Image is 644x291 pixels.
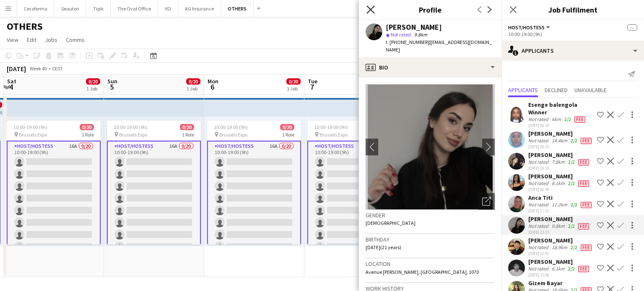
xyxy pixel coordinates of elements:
div: [PERSON_NAME] [528,237,593,244]
span: 10:00-19:00 (9h) [314,124,348,130]
span: 10:00-19:00 (9h) [114,124,148,130]
div: Esenge balengola Winner [528,101,594,116]
div: [PERSON_NAME] [528,151,591,159]
div: Applicants [501,41,644,61]
button: Host/Hostess [508,24,551,31]
span: Unavailable [574,87,607,93]
h3: Profile [359,4,501,15]
span: View [7,36,18,44]
span: Fee [578,223,589,229]
button: VO [158,0,178,17]
div: [DATE] [7,64,26,73]
span: Not rated [391,31,411,38]
div: 10:00-19:00 (9h)0/20 Brussels Expo1 RoleHost/Hostess16A0/2010:00-19:00 (9h) [207,121,301,245]
button: OTHERS [221,0,254,17]
span: t. [PHONE_NUMBER] [386,39,429,45]
app-skills-label: 2/2 [571,201,577,208]
div: [DATE] 10:18 [528,165,591,171]
span: Sun [107,77,117,85]
span: 6 [206,82,218,92]
div: CEST [52,65,63,72]
div: Anca Titi [528,194,593,201]
h1: OTHERS [7,20,43,33]
div: Not rated [528,137,550,144]
div: 11.2km [550,201,569,208]
div: 6km [550,116,563,123]
div: Not rated [528,180,550,187]
a: Comms [62,34,88,45]
span: Mon [208,77,218,85]
div: [PERSON_NAME] [386,23,442,31]
h3: Birthday [366,236,495,243]
span: Tue [308,77,317,85]
div: 14.4km [550,137,569,144]
button: Cecoforma [17,0,55,17]
span: Host/Hostess [508,24,545,31]
span: Fee [574,116,585,123]
span: [DEMOGRAPHIC_DATA] [366,220,415,226]
div: [DATE] 12:41 [528,251,593,256]
h3: Gender [366,211,495,219]
span: Edit [27,36,36,44]
div: [DATE] 22:25 [528,229,591,235]
app-job-card: 10:00-19:00 (9h)0/20 Brussels Expo1 RoleHost/Hostess16A0/2010:00-19:00 (9h) [7,121,101,245]
div: [PERSON_NAME] [528,258,591,265]
div: 18.9km [550,244,569,251]
span: 10:00-19:00 (9h) [214,124,248,130]
span: 7 [306,82,317,92]
app-skills-label: 2/2 [568,180,575,186]
button: Seauton [55,0,86,17]
span: 5 [106,82,117,92]
app-skills-label: 2/2 [571,137,577,144]
div: 10:00-19:00 (9h) [508,31,637,37]
span: 10:00-19:00 (9h) [13,124,47,130]
span: Sat [7,77,16,85]
span: Jobs [45,36,57,44]
div: [DATE] 09:25 [528,144,593,149]
span: [DATE] (21 years) [366,244,401,250]
button: The Oval Office [111,0,158,17]
div: [PERSON_NAME] [528,173,591,180]
div: Crew has different fees then in role [576,180,591,187]
h3: Job Fulfilment [501,4,644,15]
button: Tipik [86,0,111,17]
div: 7.8km [550,159,566,165]
div: Not rated [528,201,550,208]
div: Crew has different fees then in role [579,244,593,251]
span: Fee [581,202,592,208]
div: 8.1km [550,180,566,187]
span: Fee [581,138,592,144]
div: Not rated [528,116,550,123]
span: Declined [545,87,568,93]
div: Gizem Bayar [528,279,593,287]
div: Crew has different fees then in role [576,265,591,272]
div: 6.1km [550,265,566,272]
span: 0/20 [86,78,100,85]
div: Crew has different fees then in role [579,137,593,144]
app-job-card: 10:00-19:00 (9h)0/20 Brussels Expo1 RoleHost/Hostess16A0/2010:00-19:00 (9h) [107,121,201,245]
img: Crew avatar or photo [366,84,495,210]
div: Not rated [528,265,550,272]
app-skills-label: 2/2 [568,159,575,165]
div: Crew has different fees then in role [579,201,593,208]
app-skills-label: 2/2 [568,223,575,229]
button: AG Insurance [178,0,221,17]
span: 1 Role [82,131,94,138]
span: 0/20 [180,124,194,130]
a: Edit [23,34,40,45]
span: -- [627,24,637,31]
span: | [EMAIL_ADDRESS][DOMAIN_NAME] [386,39,492,53]
span: 4 [6,82,16,92]
div: [PERSON_NAME] [528,215,591,223]
div: [DATE] 08:10 [528,123,594,128]
div: Not rated [528,244,550,251]
div: Crew has different fees then in role [573,116,587,123]
div: Open photos pop-in [478,193,495,210]
div: [DATE] 15:56 [528,272,591,278]
app-job-card: 10:00-19:00 (9h)0/20 Brussels Expo1 RoleHost/Hostess16A0/2010:00-19:00 (9h) [307,121,401,245]
div: Not rated [528,223,550,229]
div: 1 Job [86,85,100,92]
